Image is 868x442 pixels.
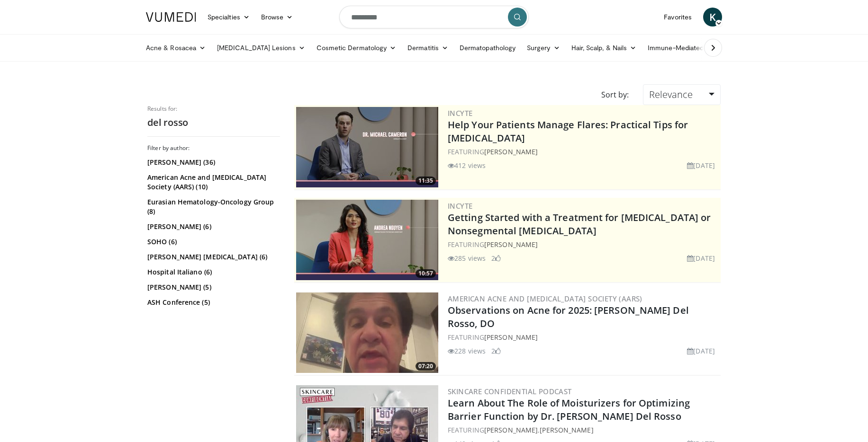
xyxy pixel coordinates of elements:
li: 2 [491,346,501,356]
a: [PERSON_NAME] (6) [147,222,278,231]
span: 07:20 [416,362,436,371]
a: 11:35 [296,107,438,187]
a: [PERSON_NAME] [484,333,538,342]
h2: del rosso [147,116,280,129]
span: 11:35 [416,177,436,185]
img: 5aa31b24-8ab7-4e6a-b3c3-18a65303a5c4.300x170_q85_crop-smart_upscale.jpg [296,292,438,373]
a: [PERSON_NAME] [MEDICAL_DATA] (6) [147,252,278,262]
a: Eurasian Hematology-Oncology Group (8) [147,197,278,216]
a: Specialties [202,8,255,27]
a: 07:20 [296,292,438,373]
a: Immune-Mediated [642,38,719,57]
div: FEATURING [448,332,719,342]
a: American Acne and [MEDICAL_DATA] Society (AARS) (10) [147,173,278,192]
a: Browse [255,8,299,27]
li: [DATE] [687,160,715,170]
a: Favorites [658,8,697,27]
h3: Filter by author: [147,144,280,152]
a: [PERSON_NAME] [484,425,538,434]
a: Learn About The Role of Moisturizers for Optimizing Barrier Function by Dr. [PERSON_NAME] Del Rosso [448,397,690,423]
a: Incyte [448,108,472,118]
div: FEATURING , [448,425,719,435]
a: Relevance [643,84,721,105]
p: Results for: [147,105,280,113]
a: 10:57 [296,200,438,280]
img: e02a99de-beb8-4d69-a8cb-018b1ffb8f0c.png.300x170_q85_crop-smart_upscale.jpg [296,200,438,280]
a: Hospital Italiano (6) [147,267,278,277]
li: 228 views [448,346,486,356]
a: [PERSON_NAME] [484,147,538,156]
a: [PERSON_NAME] (36) [147,158,278,167]
img: VuMedi Logo [146,12,196,22]
div: FEATURING [448,147,719,157]
a: Skincare Confidential Podcast [448,387,572,396]
li: 2 [491,253,501,263]
span: 10:57 [416,269,436,278]
input: Search topics, interventions [339,6,529,28]
a: Help Your Patients Manage Flares: Practical Tips for [MEDICAL_DATA] [448,118,688,144]
a: Surgery [521,38,566,57]
a: [PERSON_NAME] [484,240,538,249]
span: Relevance [649,88,693,101]
a: SOHO (6) [147,237,278,247]
a: K [703,8,722,27]
a: Dermatopathology [454,38,521,57]
a: Acne & Rosacea [140,38,211,57]
li: 285 views [448,253,486,263]
a: Dermatitis [402,38,454,57]
a: Cosmetic Dermatology [311,38,402,57]
div: FEATURING [448,239,719,249]
li: [DATE] [687,346,715,356]
li: 412 views [448,160,486,170]
a: [MEDICAL_DATA] Lesions [211,38,311,57]
a: [PERSON_NAME] (5) [147,283,278,292]
li: [DATE] [687,253,715,263]
a: Observations on Acne for 2025: [PERSON_NAME] Del Rosso, DO [448,304,689,330]
a: Getting Started with a Treatment for [MEDICAL_DATA] or Nonsegmental [MEDICAL_DATA] [448,211,711,237]
a: Hair, Scalp, & Nails [566,38,642,57]
a: ASH Conference (5) [147,298,278,307]
div: Sort by: [594,84,636,105]
img: 601112bd-de26-4187-b266-f7c9c3587f14.png.300x170_q85_crop-smart_upscale.jpg [296,107,438,187]
a: American Acne and [MEDICAL_DATA] Society (AARS) [448,294,642,303]
a: [PERSON_NAME] [540,425,593,434]
a: Incyte [448,201,472,211]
